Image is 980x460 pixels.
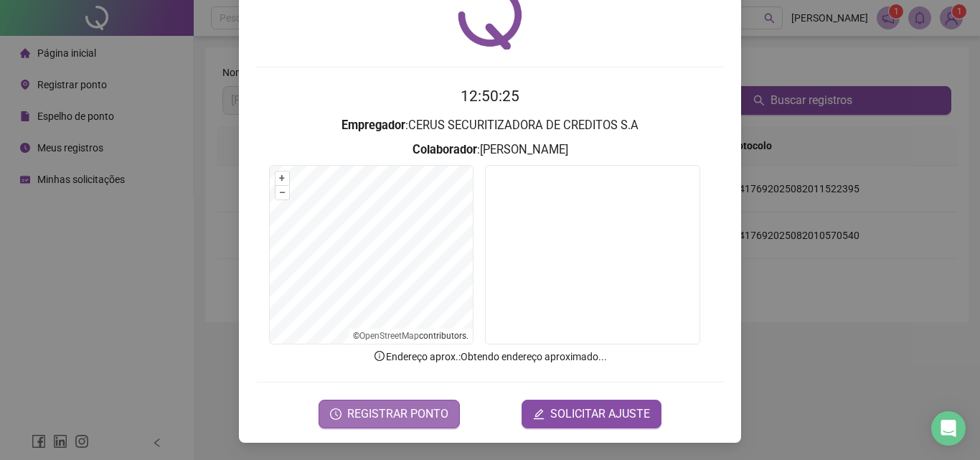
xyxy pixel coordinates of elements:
[330,408,341,420] span: clock-circle
[931,411,966,446] div: Open Intercom Messenger
[256,349,724,365] p: Endereço aprox. : Obtendo endereço aproximado...
[256,116,724,135] h3: : CERUS SECURITIZADORA DE CREDITOS S.A
[275,186,289,200] button: –
[413,143,477,156] strong: Colaborador
[373,349,386,362] span: info-circle
[550,405,650,423] span: SOLICITAR AJUSTE
[359,331,419,341] a: OpenStreetMap
[533,408,545,420] span: edit
[461,88,519,105] time: 12:50:25
[256,141,724,159] h3: : [PERSON_NAME]
[522,400,661,428] button: editSOLICITAR AJUSTE
[319,400,460,428] button: REGISTRAR PONTO
[275,172,289,185] button: +
[353,331,468,341] li: © contributors.
[341,118,405,132] strong: Empregador
[347,405,448,423] span: REGISTRAR PONTO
